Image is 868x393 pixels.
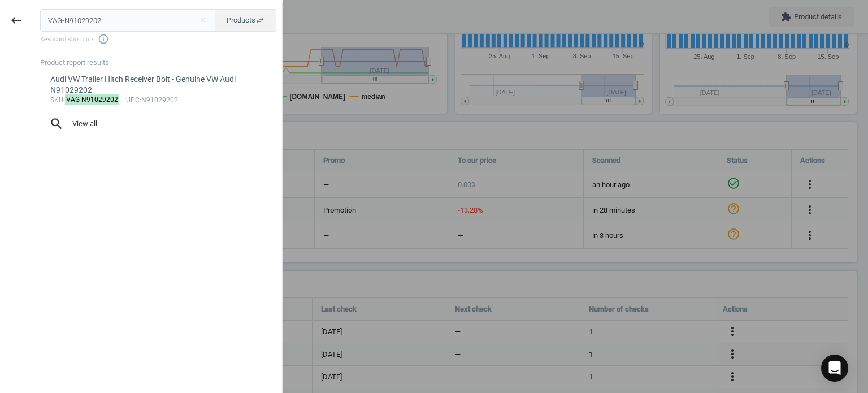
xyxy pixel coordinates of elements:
[50,96,267,105] div: : :N91029202
[194,15,211,25] button: Close
[126,96,140,104] span: upc
[49,116,267,131] span: View all
[227,15,264,25] span: Products
[49,116,64,131] i: search
[10,14,23,27] i: keyboard_backspace
[40,33,276,45] span: Keyboard shortcuts
[3,7,29,34] button: keyboard_backspace
[50,96,63,104] span: sku
[255,16,264,25] i: swap_horiz
[215,9,276,32] button: Productsswap_horiz
[40,58,282,68] div: Product report results
[65,94,120,105] mark: VAG-N91029202
[40,111,276,136] button: searchView all
[50,74,267,96] div: Audi VW Trailer Hitch Receiver Bolt - Genuine VW Audi N91029202
[821,355,848,382] div: Open Intercom Messenger
[98,33,109,45] i: info_outline
[40,9,216,32] input: Enter the SKU or product name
